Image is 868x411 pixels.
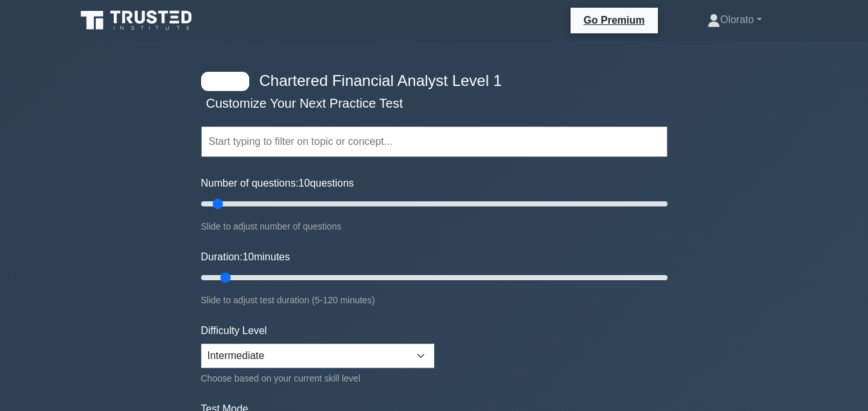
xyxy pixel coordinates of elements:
[201,323,267,339] label: Difficulty Level
[677,7,793,33] a: Olorato
[254,72,605,90] h4: Chartered Financial Analyst Level 1
[299,178,310,189] span: 10
[201,249,290,265] label: Duration: minutes
[576,12,652,28] a: Go Premium
[201,292,668,308] div: Slide to adjust test duration (5-120 minutes)
[201,126,668,157] input: Start typing to filter on topic or concept...
[201,219,668,234] div: Slide to adjust number of questions
[242,251,254,262] span: 10
[201,176,354,191] label: Number of questions: questions
[201,371,434,386] div: Choose based on your current skill level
